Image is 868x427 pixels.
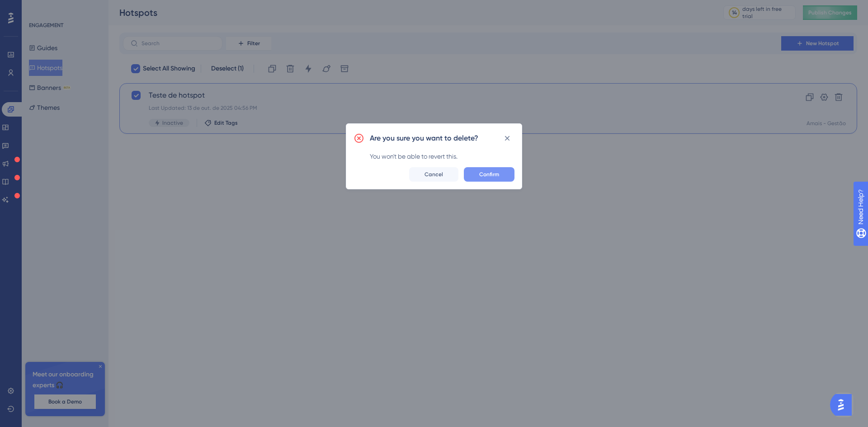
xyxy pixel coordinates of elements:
span: Need Help? [21,2,57,13]
div: You won't be able to revert this. [370,151,514,162]
iframe: UserGuiding AI Assistant Launcher [830,391,857,418]
span: Cancel [425,171,443,178]
h2: Are you sure you want to delete? [370,133,478,144]
span: Confirm [479,171,499,178]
